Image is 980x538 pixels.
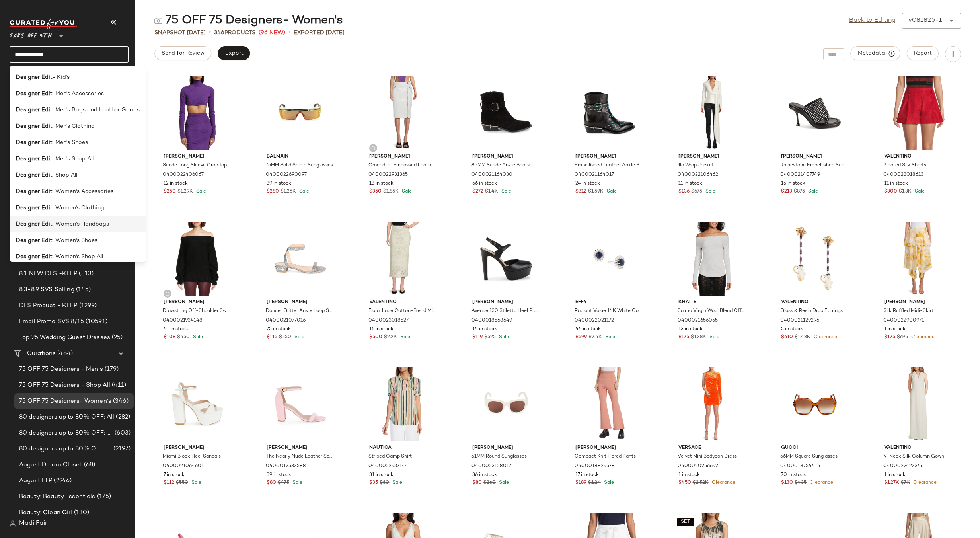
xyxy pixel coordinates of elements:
[588,334,602,341] span: $2.4K
[466,222,546,296] img: 0400018568649_BLACK
[50,204,104,212] span: t: Women's Clothing
[472,480,482,487] span: $80
[110,333,123,342] span: (25)
[678,326,703,333] span: 13 in stock
[164,480,174,487] span: $112
[16,171,50,179] b: Designer Edi
[569,367,649,441] img: 0400018829578_ROSE
[260,222,341,296] img: 0400021077016
[588,480,601,487] span: $1.2K
[500,189,511,194] span: Sale
[72,508,90,517] span: (130)
[884,299,952,306] span: [PERSON_NAME]
[368,453,412,460] span: Striped Camp Shirt
[267,334,277,341] span: $115
[50,73,70,82] span: t- Kid's
[266,172,307,179] span: 0400022690097
[781,480,793,487] span: $130
[190,480,201,485] span: Sale
[19,413,114,422] span: 80 designers up to 80% OFF: All
[472,326,497,333] span: 14 in stock
[16,253,50,261] b: Designer Edi
[19,269,77,279] span: 8.1 NEW DFS -KEEP
[794,188,805,195] span: $875
[884,472,906,479] span: 1 in stock
[605,189,617,194] span: Sale
[691,334,706,341] span: $1.38K
[497,480,509,485] span: Sale
[293,335,304,340] span: Sale
[50,220,109,228] span: t: Women's Handbags
[95,492,111,501] span: (175)
[604,335,615,340] span: Sale
[163,308,230,315] span: Drawstring Off-Shoulder Sweater
[82,460,95,470] span: (68)
[588,188,604,195] span: $1.59K
[260,367,341,441] img: 0400012533588_COTTONCANDY
[913,189,925,194] span: Sale
[19,476,52,485] span: August LTP
[485,188,498,195] span: $1.4K
[369,299,437,306] span: Valentino
[16,155,50,163] b: Designer Edi
[569,76,649,150] img: 0400021164017_BLACK
[678,472,700,479] span: 1 in stock
[154,29,206,37] span: Snapshot [DATE]
[710,480,735,485] span: Clearance
[466,367,546,441] img: 0400023128017_WHITEBROWN
[209,28,211,37] span: •
[368,317,409,324] span: 0400023018527
[781,153,849,160] span: [PERSON_NAME]
[471,453,527,460] span: 51MM Round Sunglasses
[164,472,185,479] span: 7 in stock
[16,204,50,212] b: Designer Edi
[165,291,170,296] img: svg%3e
[267,188,279,195] span: $280
[795,480,807,487] span: $435
[483,480,496,487] span: $260
[16,122,50,131] b: Designer Edi
[575,172,614,179] span: 0400021164017
[883,453,944,460] span: V-Neck Silk Column Gown
[678,162,714,169] span: Illa Wrap Jacket
[878,222,958,296] img: 0400022900971_HONEYMULTI
[50,253,103,261] span: t: Women's Shop All
[298,189,309,194] span: Sale
[16,106,50,114] b: Designer Edi
[267,299,334,306] span: [PERSON_NAME]
[899,188,912,195] span: $1.3K
[154,17,162,25] img: svg%3e
[678,153,746,160] span: [PERSON_NAME]
[878,367,958,441] img: 0400022423346
[224,50,243,57] span: Export
[807,189,818,194] span: Sale
[678,334,689,341] span: $175
[267,472,291,479] span: 39 in stock
[380,480,389,487] span: $60
[19,444,112,454] span: 80 designers up to 80% OFF: Women's
[157,76,238,150] img: 0400022406067_GRAPE
[369,153,437,160] span: [PERSON_NAME]
[780,453,838,460] span: 56MM Square Sunglasses
[164,153,231,160] span: [PERSON_NAME]
[56,349,73,358] span: (484)
[16,138,50,147] b: Designer Edi
[466,76,546,150] img: 0400021164030_BLACK
[157,222,238,296] img: 0400021934148_BLACK
[384,334,397,341] span: $2.2K
[50,155,94,163] span: t: Men's Shop All
[50,122,95,131] span: t: Men's Clothing
[19,492,95,501] span: Beauty: Beauty Essentials
[154,13,343,29] div: 75 OFF 75 Designers- Women's
[497,335,509,340] span: Sale
[672,367,752,441] img: 0400020256692_ORANGE
[678,317,718,324] span: 0400021656055
[164,188,176,195] span: $250
[369,334,382,341] span: $500
[884,334,895,341] span: $125
[908,16,942,25] div: v081825-1
[369,326,394,333] span: 16 in stock
[112,444,131,454] span: (2197)
[266,317,306,324] span: 0400021077016
[114,413,130,422] span: (282)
